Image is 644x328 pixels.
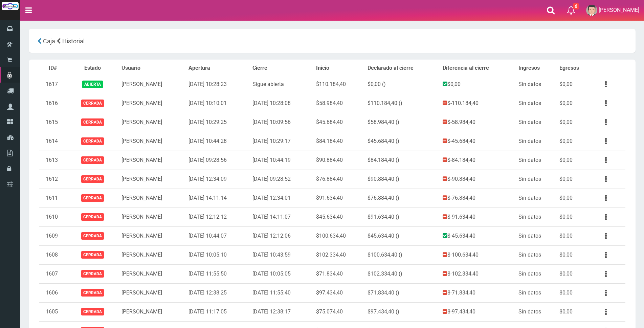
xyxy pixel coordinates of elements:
td: [PERSON_NAME] [119,283,186,302]
td: $0,00 [557,245,593,264]
td: $0,00 [557,94,593,113]
td: [PERSON_NAME] [119,151,186,170]
td: $100.634,40 () [365,245,440,264]
td: $-76.884,40 [440,189,515,207]
td: [DATE] 10:44:28 [186,132,249,151]
span: Cerrada [81,118,104,126]
td: Sin datos [516,170,557,189]
td: $0,00 [557,207,593,226]
td: $58.984,40 [313,94,365,113]
th: Diferencia al cierre [440,62,515,75]
td: [DATE] 12:34:09 [186,170,249,189]
td: [PERSON_NAME] [119,264,186,283]
td: $0,00 [440,75,515,94]
td: $75.074,40 [313,302,365,321]
td: Sin datos [516,94,557,113]
span: Cerrada [81,100,104,107]
td: Sigue abierta [250,75,313,94]
td: Sin datos [516,302,557,321]
td: $90.884,40 [313,151,365,170]
td: $0,00 [557,75,593,94]
td: $0,00 [557,170,593,189]
td: 1612 [39,170,67,189]
td: $110.184,40 () [365,94,440,113]
td: [DATE] 09:28:56 [186,151,249,170]
td: [DATE] 10:44:07 [186,226,249,245]
th: Apertura [186,62,249,75]
td: $-84.184,40 [440,151,515,170]
span: Cerrada [81,175,104,182]
span: Historial [62,38,85,45]
td: $84.184,40 () [365,151,440,170]
td: Sin datos [516,264,557,283]
span: Abierta [82,81,103,88]
td: 1616 [39,94,67,113]
td: [DATE] 10:29:17 [250,132,313,151]
td: 1605 [39,302,67,321]
th: Estado [67,62,119,75]
span: Cerrada [81,194,104,201]
td: 1607 [39,264,67,283]
span: [PERSON_NAME] [599,7,639,13]
td: $110.184,40 [313,75,365,94]
td: [DATE] 12:12:06 [250,226,313,245]
td: 1609 [39,226,67,245]
td: $0,00 [557,283,593,302]
th: Inicio [313,62,365,75]
td: [PERSON_NAME] [119,245,186,264]
td: $71.834,40 () [365,283,440,302]
td: Sin datos [516,75,557,94]
span: Cerrada [81,156,104,163]
td: Sin datos [516,113,557,132]
td: [DATE] 12:38:17 [250,302,313,321]
td: [DATE] 12:38:25 [186,283,249,302]
td: [DATE] 12:12:12 [186,207,249,226]
img: User Image [586,5,597,16]
td: 1613 [39,151,67,170]
td: Sin datos [516,245,557,264]
td: Sin datos [516,207,557,226]
td: 1610 [39,207,67,226]
td: $0,00 () [365,75,440,94]
td: $91.634,40 () [365,207,440,226]
td: $0,00 [557,264,593,283]
td: $-91.634,40 [440,207,515,226]
td: [DATE] 14:11:07 [250,207,313,226]
span: Cerrada [81,232,104,239]
td: $91.634,40 [313,189,365,207]
td: $71.834,40 [313,264,365,283]
th: Cierre [250,62,313,75]
span: Cerrada [81,270,104,277]
td: $0,00 [557,226,593,245]
span: Caja [43,38,55,45]
td: 1611 [39,189,67,207]
td: $45.684,40 () [365,132,440,151]
span: Cerrada [81,213,104,220]
td: $-58.984,40 [440,113,515,132]
td: Sin datos [516,283,557,302]
td: [PERSON_NAME] [119,75,186,94]
span: Cerrada [81,289,104,296]
td: $0,00 [557,132,593,151]
td: [DATE] 10:44:19 [250,151,313,170]
td: [DATE] 10:28:23 [186,75,249,94]
td: [DATE] 10:10:01 [186,94,249,113]
td: [PERSON_NAME] [119,189,186,207]
td: $0,00 [557,113,593,132]
td: $0,00 [557,189,593,207]
td: 1608 [39,245,67,264]
td: $58.984,40 () [365,113,440,132]
th: Usuario [119,62,186,75]
td: [DATE] 10:29:25 [186,113,249,132]
td: [DATE] 12:34:01 [250,189,313,207]
td: [PERSON_NAME] [119,94,186,113]
td: $-102.334,40 [440,264,515,283]
td: $45.634,40 [313,207,365,226]
td: [DATE] 10:28:08 [250,94,313,113]
td: [DATE] 10:43:59 [250,245,313,264]
th: Egresos [557,62,593,75]
td: [DATE] 09:28:52 [250,170,313,189]
td: [PERSON_NAME] [119,113,186,132]
td: $84.184,40 [313,132,365,151]
span: Cerrada [81,137,104,145]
